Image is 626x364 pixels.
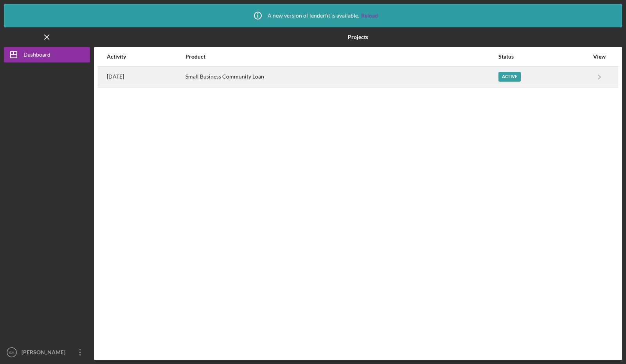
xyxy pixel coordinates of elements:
div: Small Business Community Loan [185,67,498,87]
div: Status [498,54,589,60]
div: Activity [107,54,185,60]
div: Active [498,72,521,82]
div: View [590,54,609,60]
button: SA[PERSON_NAME] [4,344,90,360]
a: Reload [361,12,378,19]
div: Dashboard [23,47,50,64]
text: SA [9,350,14,355]
div: A new version of lenderfit is available. [248,6,378,25]
div: Product [185,54,498,60]
button: Dashboard [4,47,90,62]
b: Projects [348,34,368,40]
div: [PERSON_NAME] [20,344,70,362]
time: 2025-09-22 16:15 [107,73,124,80]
